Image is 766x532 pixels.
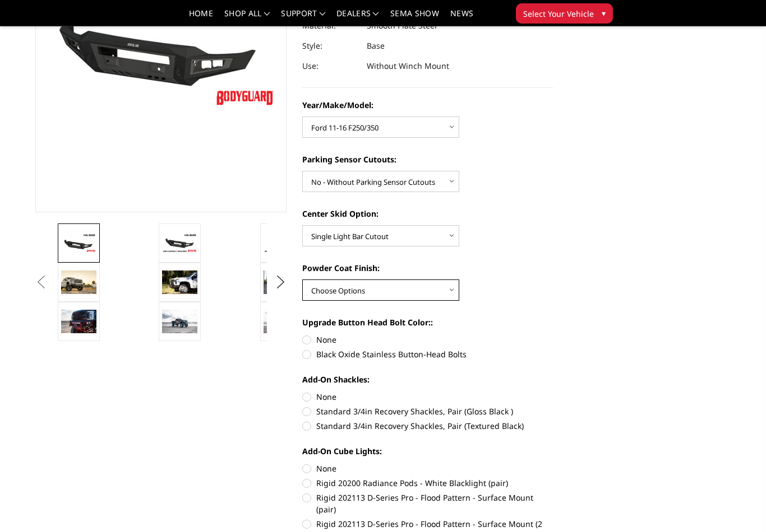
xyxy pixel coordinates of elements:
label: Standard 3/4in Recovery Shackles, Pair (Textured Black) [302,420,553,432]
a: Home [189,10,213,26]
button: Previous [33,274,49,291]
dt: Use: [302,56,358,76]
span: Select Your Vehicle [523,8,594,20]
img: A2L Series - Base Front Bumper (Non Winch) [61,310,96,333]
label: Upgrade Button Head Bolt Color:: [302,316,553,328]
label: Center Skid Option: [302,208,553,220]
a: shop all [224,10,270,26]
a: SEMA Show [390,10,439,26]
label: None [302,463,553,474]
label: None [302,391,553,403]
img: A2L Series - Base Front Bumper (Non Winch) [162,310,197,333]
label: None [302,334,553,346]
img: A2L Series - Base Front Bumper (Non Winch) [264,233,299,253]
label: Parking Sensor Cutouts: [302,153,553,165]
label: Year/Make/Model: [302,99,553,111]
label: Add-On Shackles: [302,374,553,385]
img: A2L Series - Base Front Bumper (Non Winch) [162,233,197,253]
img: A2L Series - Base Front Bumper (Non Winch) [264,310,299,333]
dd: Base [367,36,385,56]
button: Next [272,274,289,291]
label: Rigid 20200 Radiance Pods - White Blacklight (pair) [302,477,553,489]
dd: Without Winch Mount [367,56,449,76]
img: 2019 GMC 1500 [61,270,96,295]
img: 2020 RAM HD - Available in single light bar configuration only [264,270,299,294]
a: Dealers [336,10,379,26]
label: Rigid 202113 D-Series Pro - Flood Pattern - Surface Mount (pair) [302,492,553,515]
label: Add-On Cube Lights: [302,445,553,457]
a: News [450,10,473,26]
dt: Style: [302,36,358,56]
span: ▾ [602,7,606,19]
label: Black Oxide Stainless Button-Head Bolts [302,348,553,360]
img: 2020 Chevrolet HD - Compatible with block heater connection [162,270,197,294]
label: Powder Coat Finish: [302,262,553,274]
img: A2L Series - Base Front Bumper (Non Winch) [61,233,96,253]
button: Select Your Vehicle [516,3,613,24]
label: Standard 3/4in Recovery Shackles, Pair (Gloss Black ) [302,405,553,417]
a: Support [281,10,325,26]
